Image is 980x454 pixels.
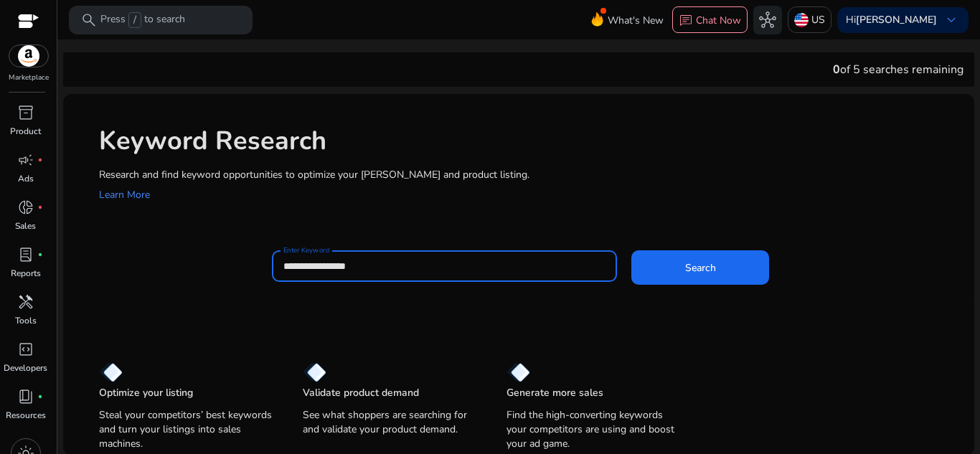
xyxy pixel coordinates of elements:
span: fiber_manual_record [37,157,43,163]
img: amazon.svg [9,45,48,67]
p: US [811,7,825,32]
a: Learn More [99,188,150,202]
img: us.svg [794,13,809,27]
button: hub [753,6,782,34]
p: Ads [18,172,34,185]
h1: Keyword Research [99,126,960,156]
span: fiber_manual_record [37,394,43,399]
p: Reports [11,267,41,280]
p: Sales [15,219,36,232]
span: keyboard_arrow_down [943,11,960,29]
span: book_4 [17,388,34,405]
span: chat [679,14,693,28]
span: fiber_manual_record [37,204,43,210]
p: Hi [846,15,937,25]
p: Resources [6,409,46,422]
p: Marketplace [9,72,49,83]
span: What's New [608,8,664,33]
p: Validate product demand [303,386,419,400]
p: Tools [15,314,37,327]
span: code_blocks [17,341,34,358]
span: lab_profile [17,246,34,263]
span: / [128,12,141,28]
p: Press to search [100,12,185,28]
button: Search [631,250,769,285]
p: Steal your competitors’ best keywords and turn your listings into sales machines. [99,408,274,451]
span: handyman [17,293,34,311]
span: fiber_manual_record [37,252,43,257]
b: [PERSON_NAME] [856,13,937,27]
img: diamond.svg [303,362,326,382]
p: Optimize your listing [99,386,193,400]
p: Product [10,125,41,138]
button: chatChat Now [672,6,748,34]
img: diamond.svg [99,362,123,382]
p: Find the high-converting keywords your competitors are using and boost your ad game. [507,408,682,451]
p: See what shoppers are searching for and validate your product demand. [303,408,478,437]
div: of 5 searches remaining [833,61,963,78]
span: search [80,11,98,29]
span: hub [759,11,776,29]
p: Generate more sales [507,386,603,400]
span: 0 [833,62,840,77]
mat-label: Enter Keyword [283,245,329,255]
img: diamond.svg [507,362,530,382]
span: donut_small [17,199,34,216]
span: campaign [17,151,34,169]
p: Research and find keyword opportunities to optimize your [PERSON_NAME] and product listing. [99,167,960,182]
p: Chat Now [696,14,741,27]
span: Search [685,260,716,275]
span: inventory_2 [17,104,34,121]
p: Developers [4,361,47,374]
